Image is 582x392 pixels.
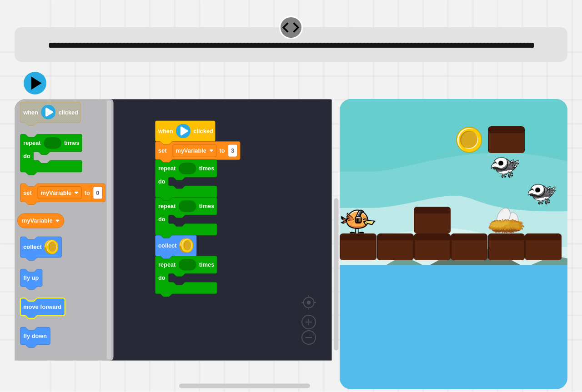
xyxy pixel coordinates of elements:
text: times [199,165,214,172]
text: times [199,262,214,268]
text: repeat [158,203,176,210]
text: when [23,109,38,116]
text: when [158,128,173,135]
text: collect [23,244,42,251]
text: 0 [96,189,99,196]
text: repeat [158,262,176,268]
text: set [23,189,32,196]
text: do [158,216,166,223]
text: repeat [23,140,41,147]
text: do [158,275,166,282]
text: do [23,153,30,160]
text: move forward [23,304,61,311]
text: times [64,140,79,147]
text: fly down [23,333,47,340]
text: collect [158,243,177,249]
text: set [158,148,167,154]
text: repeat [158,165,176,172]
text: do [158,179,166,185]
text: myVariable [22,218,53,224]
text: to [219,148,225,154]
text: myVariable [176,148,206,154]
text: 3 [231,148,234,154]
text: fly up [23,275,39,282]
text: to [85,189,90,196]
text: clicked [59,109,78,116]
text: myVariable [41,189,72,196]
text: times [199,203,214,210]
text: clicked [193,128,213,135]
div: Blockly Workspace [15,99,340,389]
